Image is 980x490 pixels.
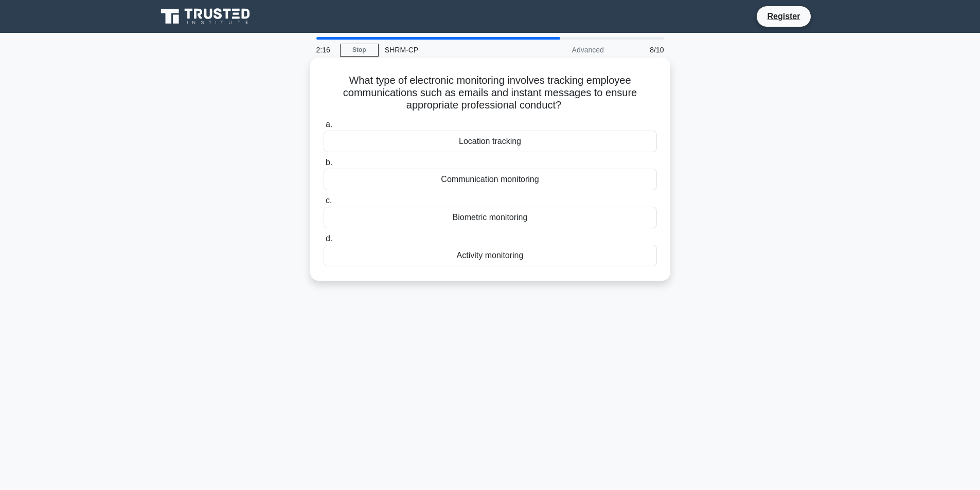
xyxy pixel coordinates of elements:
[520,40,610,60] div: Advanced
[610,40,670,60] div: 8/10
[326,120,332,129] span: a.
[761,10,806,23] a: Register
[324,131,657,152] div: Location tracking
[379,40,520,60] div: SHRM-CP
[324,245,657,266] div: Activity monitoring
[324,169,657,190] div: Communication monitoring
[326,158,332,167] span: b.
[323,74,658,112] h5: What type of electronic monitoring involves tracking employee communications such as emails and i...
[340,44,379,57] a: Stop
[310,40,340,60] div: 2:16
[326,234,332,243] span: d.
[326,196,332,205] span: c.
[324,207,657,228] div: Biometric monitoring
